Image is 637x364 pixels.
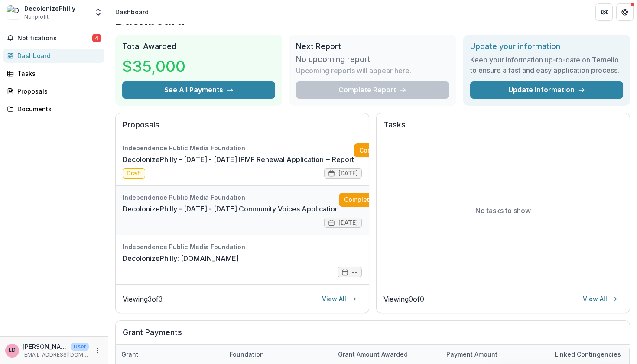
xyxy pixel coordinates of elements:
[9,348,16,353] div: Lakesha Datts
[123,154,354,165] a: DecolonizePhilly - [DATE] - [DATE] IPMF Renewal Application + Report
[3,49,104,63] a: Dashboard
[123,253,239,263] a: DecolonizePhilly: [DOMAIN_NAME]
[23,351,89,359] p: [EMAIL_ADDRESS][DOMAIN_NAME]
[441,345,549,364] div: Payment Amount
[7,5,21,19] img: DecolonizePhilly
[92,345,103,356] button: More
[383,294,424,304] p: Viewing 0 of 0
[224,345,333,364] div: Foundation
[616,3,634,21] button: Get Help
[122,81,275,99] button: See All Payments
[17,104,97,114] div: Documents
[333,350,413,359] div: Grant amount awarded
[24,4,75,13] div: DecolonizePhilly
[595,3,613,21] button: Partners
[116,350,143,359] div: Grant
[17,35,92,42] span: Notifications
[354,143,404,157] a: Complete
[122,42,275,51] h2: Total Awarded
[23,342,68,351] p: [PERSON_NAME]
[116,345,224,364] div: Grant
[296,65,411,76] p: Upcoming reports will appear here.
[3,66,104,81] a: Tasks
[317,292,362,306] a: View All
[71,343,89,351] p: User
[3,84,104,98] a: Proposals
[92,34,101,42] span: 4
[123,328,623,344] h2: Grant Payments
[470,55,623,75] h3: Keep your information up-to-date on Temelio to ensure a fast and easy application process.
[92,3,104,21] button: Open entity switcher
[17,69,97,78] div: Tasks
[333,345,441,364] div: Grant amount awarded
[17,87,97,96] div: Proposals
[123,294,162,304] p: Viewing 3 of 3
[3,31,104,45] button: Notifications4
[383,120,623,136] h2: Tasks
[24,13,49,21] span: Nonprofit
[470,42,623,51] h2: Update your information
[3,102,104,116] a: Documents
[441,350,503,359] div: Payment Amount
[470,81,623,99] a: Update Information
[112,6,152,18] nav: breadcrumb
[123,204,339,214] a: DecolonizePhilly - [DATE] - [DATE] Community Voices Application
[296,55,370,64] h3: No upcoming report
[549,350,626,359] div: Linked Contingencies
[578,292,623,306] a: View All
[339,193,389,207] a: Complete
[123,120,362,136] h2: Proposals
[296,42,449,51] h2: Next Report
[224,350,269,359] div: Foundation
[475,205,531,216] p: No tasks to show
[115,7,149,16] div: Dashboard
[17,51,97,60] div: Dashboard
[122,55,187,78] h3: $35,000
